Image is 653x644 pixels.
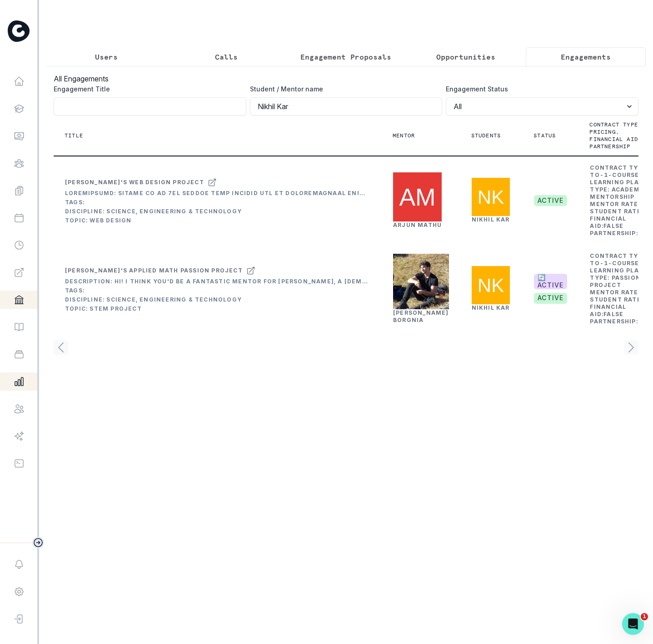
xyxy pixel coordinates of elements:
div: Discipline: Science, Engineering & Technology [65,296,370,303]
div: Topic: Web Design [65,217,370,224]
span: 🔄 ACTIVE [534,274,567,289]
label: Engagement Title [54,84,241,94]
b: false [603,222,623,229]
span: active [534,293,567,304]
div: [PERSON_NAME]'s Applied Math Passion Project [65,267,243,274]
div: Topic: STEM Project [65,305,370,312]
p: Contract type, pricing, financial aid & partnership [589,121,647,150]
div: Discipline: Science, Engineering & Technology [65,208,370,215]
a: Nikhil Kar [472,216,510,223]
b: Passion Project [590,274,641,288]
span: 1 [641,613,648,620]
svg: page right [624,340,638,355]
label: Engagement Status [446,84,633,94]
div: Tags: [65,199,370,206]
a: Arjun Mathu [393,221,442,228]
div: Loremipsumd: Sitame co ad 7el seddoe temp Incidid utl et doloremagnaal enimadmi ve quis nos exe u... [65,190,370,197]
svg: page left [54,340,68,355]
b: false [603,311,623,317]
p: Engagement Proposals [300,51,391,62]
p: Engagements [561,51,611,62]
p: Title [65,132,83,139]
iframe: Intercom live chat [622,613,644,635]
p: Students [471,132,501,139]
h3: All Engagements [54,73,638,84]
p: Opportunities [436,51,495,62]
label: Student / Mentor name [250,84,437,94]
a: [PERSON_NAME] Borgnia [393,309,449,323]
p: Status [533,132,556,139]
button: Toggle sidebar [32,537,44,548]
img: Curious Cardinals Logo [8,20,30,42]
div: [PERSON_NAME]'s Web Design Project [65,179,204,186]
a: Nikhil Kar [472,304,510,311]
p: Users [95,51,118,62]
p: Mentor [393,132,415,139]
div: Tags: [65,287,370,294]
p: Calls [215,51,238,62]
span: active [534,195,567,206]
b: Academic Mentorship [590,186,647,200]
div: Description: Hi! I think you'd be a fantastic mentor for [PERSON_NAME], a [DEMOGRAPHIC_DATA] 7th ... [65,278,370,285]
